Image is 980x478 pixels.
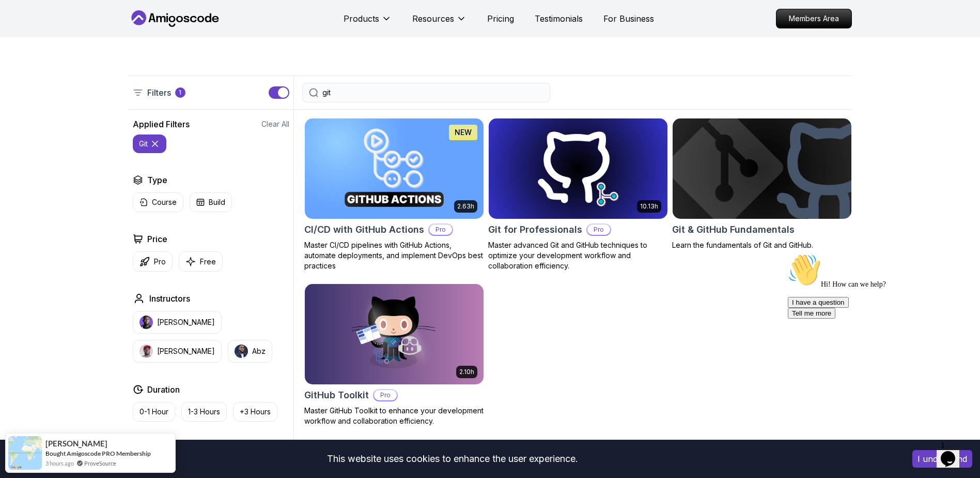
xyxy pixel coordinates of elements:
[459,368,474,376] p: 2.10h
[603,12,654,25] a: For Business
[304,283,484,426] a: GitHub Toolkit card2.10hGitHub ToolkitProMaster GitHub Toolkit to enhance your development workfl...
[304,406,484,426] p: Master GitHub Toolkit to enhance your development workflow and collaboration efficiency.
[45,450,66,457] span: Bought
[157,317,215,327] p: [PERSON_NAME]
[672,118,852,250] a: Git & GitHub Fundamentals cardGit & GitHub FundamentalsLearn the fundamentals of Git and GitHub.
[147,233,167,245] h2: Price
[668,116,855,221] img: Git & GitHub Fundamentals card
[587,225,610,235] p: Pro
[45,459,74,468] span: 3 hours ago
[488,240,668,271] p: Master advanced Git and GitHub techniques to optimize your development workflow and collaboration...
[672,222,795,237] h2: Git & GitHub Fundamentals
[133,311,222,334] button: instructor img[PERSON_NAME]
[139,407,168,417] p: 0-1 Hour
[489,118,667,219] img: Git for Professionals card
[487,12,514,25] a: Pricing
[4,31,102,39] span: Hi! How can we help?
[139,345,153,358] img: instructor img
[133,402,175,422] button: 0-1 Hour
[200,257,216,267] p: Free
[4,4,37,37] img: :wave:
[152,197,177,207] p: Course
[45,439,107,448] span: [PERSON_NAME]
[4,48,65,58] button: I have a question
[4,4,190,69] div: 👋Hi! How can we help?I have a questionTell me more
[139,139,148,149] p: git
[157,346,215,356] p: [PERSON_NAME]
[228,340,272,363] button: instructor imgAbz
[133,135,166,153] button: git
[133,118,190,130] h2: Applied Filters
[147,174,167,186] h2: Type
[235,345,248,358] img: instructor img
[912,450,972,468] button: Accept cookies
[304,240,484,271] p: Master CI/CD pipelines with GitHub Actions, automate deployments, and implement DevOps best pract...
[304,118,484,271] a: CI/CD with GitHub Actions card2.63hNEWCI/CD with GitHub ActionsProMaster CI/CD pipelines with Git...
[154,257,166,267] p: Pro
[305,284,484,384] img: GitHub Toolkit card
[233,402,277,422] button: +3 Hours
[640,202,658,211] p: 10.13h
[209,197,225,207] p: Build
[412,12,466,33] button: Resources
[8,447,897,470] div: This website uses cookies to enhance the user experience.
[304,388,369,402] h2: GitHub Toolkit
[84,459,116,468] a: ProveSource
[412,12,454,25] p: Resources
[67,450,151,457] a: Amigoscode PRO Membership
[133,340,222,363] button: instructor img[PERSON_NAME]
[776,9,852,28] a: Members Area
[190,192,232,212] button: Build
[261,119,289,129] button: Clear All
[147,86,171,99] p: Filters
[488,118,668,271] a: Git for Professionals card10.13hGit for ProfessionalsProMaster advanced Git and GitHub techniques...
[240,407,271,417] p: +3 Hours
[937,437,970,468] iframe: chat widget
[149,292,190,305] h2: Instructors
[147,383,180,396] h2: Duration
[305,118,484,219] img: CI/CD with GitHub Actions card
[179,251,223,272] button: Free
[179,88,181,97] p: 1
[8,436,42,470] img: provesource social proof notification image
[488,222,582,237] h2: Git for Professionals
[4,58,52,69] button: Tell me more
[784,249,970,431] iframe: chat widget
[133,251,173,272] button: Pro
[455,127,472,138] p: NEW
[344,12,392,33] button: Products
[344,12,379,25] p: Products
[672,240,852,250] p: Learn the fundamentals of Git and GitHub.
[139,316,153,329] img: instructor img
[535,12,583,25] a: Testimonials
[252,346,266,356] p: Abz
[322,87,543,98] input: Search Java, React, Spring boot ...
[374,390,397,400] p: Pro
[188,407,220,417] p: 1-3 Hours
[181,402,227,422] button: 1-3 Hours
[776,9,851,28] p: Members Area
[304,222,424,237] h2: CI/CD with GitHub Actions
[457,202,474,211] p: 2.63h
[133,192,183,212] button: Course
[429,225,452,235] p: Pro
